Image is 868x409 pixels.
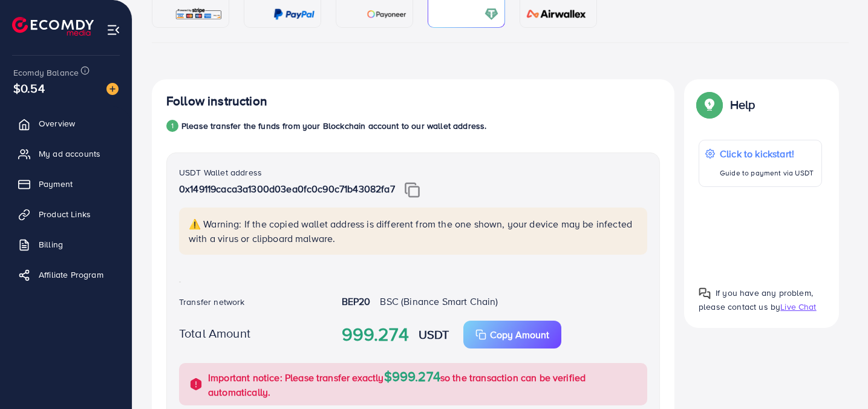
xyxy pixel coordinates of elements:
[39,117,75,129] span: Overview
[523,7,590,21] img: card
[9,111,123,136] a: Overview
[39,208,91,220] span: Product Links
[106,23,120,37] img: menu
[166,94,267,109] h4: Follow instruction
[720,166,814,180] p: Guide to payment via USDT
[208,369,640,399] p: Important notice: Please transfer exactly so the transaction can be verified automatically.
[730,97,755,112] p: Help
[39,148,100,160] span: My ad accounts
[380,295,498,308] span: BSC (Binance Smart Chain)
[189,217,640,246] p: ⚠️ Warning: If the copied wallet address is different from the one shown, your device may be infe...
[189,377,203,391] img: alert
[342,321,409,348] strong: 999.274
[720,146,814,161] p: Click to kickstart!
[39,238,63,250] span: Billing
[9,232,123,257] a: Billing
[179,324,250,342] label: Total Amount
[485,7,498,21] img: card
[273,7,315,21] img: card
[9,263,123,287] a: Affiliate Program
[817,355,859,400] iframe: Chat
[181,119,486,133] p: Please transfer the funds from your Blockchain account to our wallet address.
[13,79,45,97] span: $0.54
[367,7,406,21] img: card
[9,172,123,196] a: Payment
[699,287,711,299] img: Popup guide
[13,67,79,79] span: Ecomdy Balance
[405,182,420,198] img: img
[699,287,813,313] span: If you have any problem, please contact us by
[179,296,245,308] label: Transfer network
[699,94,720,116] img: Popup guide
[12,17,94,36] img: logo
[166,120,178,132] div: 1
[9,142,123,166] a: My ad accounts
[179,166,262,178] label: USDT Wallet address
[490,327,549,342] p: Copy Amount
[384,367,440,385] span: $999.274
[463,321,561,348] button: Copy Amount
[175,7,223,21] img: card
[342,295,371,308] strong: BEP20
[9,202,123,226] a: Product Links
[39,269,103,281] span: Affiliate Program
[179,182,647,198] p: 0x149119caca3a1300d03ea0fc0c90c71b43082fa7
[419,326,449,343] strong: USDT
[780,301,816,313] span: Live Chat
[39,178,73,190] span: Payment
[106,83,119,95] img: image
